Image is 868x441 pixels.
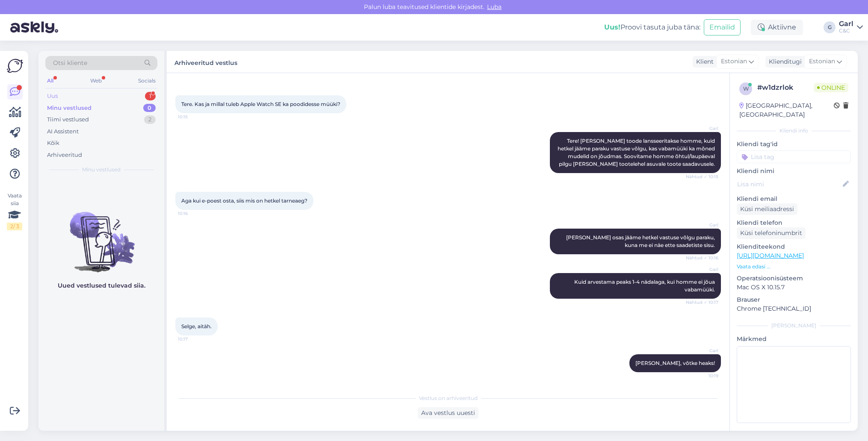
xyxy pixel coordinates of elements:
[737,203,797,215] div: Küsi meiliaadressi
[739,101,834,119] div: [GEOGRAPHIC_DATA], [GEOGRAPHIC_DATA]
[737,263,851,270] p: Vaata edasi ...
[737,150,851,163] input: Lisa tag
[824,21,836,33] div: G
[145,92,156,100] div: 1
[686,173,718,180] span: Nähtud ✓ 10:15
[686,299,718,306] span: Nähtud ✓ 10:17
[686,255,718,261] span: Nähtud ✓ 10:16
[143,104,156,112] div: 0
[721,57,747,66] span: Estonian
[89,75,103,86] div: Web
[7,192,22,230] div: Vaata siia
[181,101,340,107] span: Tere. Kas ja millal tuleb Apple Watch SE ka poodidesse müüki?
[737,252,804,259] a: [URL][DOMAIN_NAME]
[686,373,718,379] span: 10:19
[737,322,851,329] div: [PERSON_NAME]
[47,139,59,147] div: Kõik
[38,197,164,273] img: No chats
[737,242,851,251] p: Klienditeekond
[418,407,478,419] div: Ava vestlus uuesti
[737,227,806,239] div: Küsi telefoninumbrit
[737,274,851,283] p: Operatsioonisüsteem
[686,222,718,228] span: Garl
[419,394,478,402] span: Vestlus on arhiveeritud
[178,336,210,342] span: 10:17
[751,20,803,35] div: Aktiivne
[765,57,802,66] div: Klienditugi
[604,22,700,32] div: Proovi tasuta juba täna:
[47,127,79,136] div: AI Assistent
[737,179,841,189] input: Lisa nimi
[7,223,22,230] div: 2 / 3
[558,138,716,167] span: Tere! [PERSON_NAME] toode lansseeritakse homme, kuid hetkel jääme paraku vastuse võlgu, kas vabam...
[737,335,851,344] p: Märkmed
[566,234,716,248] span: [PERSON_NAME] osas jääme hetkel vastuse võlgu paraku, kuna me ei näe ette saadetiste sisu.
[574,279,716,293] span: Kuid arvestama peaks 1-4 nädalaga, kui homme ei jõua vabamüüki.
[178,114,210,120] span: 10:15
[737,218,851,227] p: Kliendi telefon
[144,115,156,124] div: 2
[839,21,853,27] div: Garl
[737,140,851,149] p: Kliendi tag'id
[737,194,851,203] p: Kliendi email
[686,125,718,132] span: Garl
[737,295,851,304] p: Brauser
[704,19,741,35] button: Emailid
[737,127,851,135] div: Kliendi info
[181,323,212,329] span: Selge, aitäh.
[814,83,848,92] span: Online
[757,82,814,93] div: # w1dzrlok
[809,57,835,66] span: Estonian
[604,23,620,31] b: Uus!
[737,167,851,176] p: Kliendi nimi
[47,92,58,100] div: Uus
[7,58,23,74] img: Askly Logo
[737,283,851,292] p: Mac OS X 10.15.7
[58,281,145,290] p: Uued vestlused tulevad siia.
[743,85,749,92] span: w
[737,304,851,313] p: Chrome [TECHNICAL_ID]
[693,57,714,66] div: Klient
[635,360,715,366] span: [PERSON_NAME], võtke heaks!
[181,197,307,204] span: Aga kui e-poest osta, siis mis on hetkel tarneaeg?
[82,166,121,173] span: Minu vestlused
[47,151,82,159] div: Arhiveeritud
[839,21,863,34] a: GarlC&C
[136,75,157,86] div: Socials
[178,210,210,217] span: 10:16
[484,3,504,11] span: Luba
[839,27,853,34] div: C&C
[47,104,92,112] div: Minu vestlused
[47,115,89,124] div: Tiimi vestlused
[686,266,718,273] span: Garl
[686,347,718,354] span: Garl
[53,59,87,68] span: Otsi kliente
[45,75,55,86] div: All
[174,56,237,68] label: Arhiveeritud vestlus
